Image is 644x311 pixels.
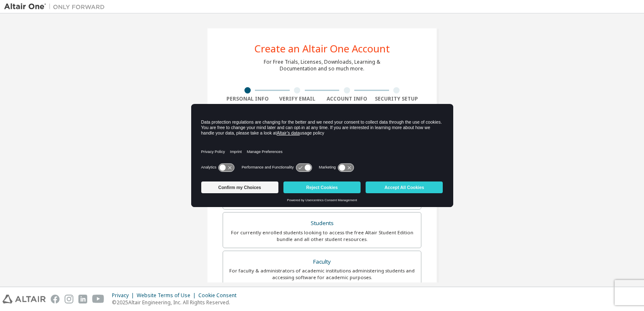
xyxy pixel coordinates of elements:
[112,299,241,306] p: © 2025 Altair Engineering, Inc. All Rights Reserved.
[372,96,422,102] div: Security Setup
[137,292,198,299] div: Website Terms of Use
[273,96,322,102] div: Verify Email
[92,295,104,303] img: youtube.svg
[223,96,273,102] div: Personal Info
[228,256,416,268] div: Faculty
[112,292,137,299] div: Privacy
[3,295,46,303] img: altair_logo.svg
[322,96,372,102] div: Account Info
[65,295,73,303] img: instagram.svg
[78,295,87,303] img: linkedin.svg
[228,218,416,229] div: Students
[228,267,416,281] div: For faculty & administrators of academic institutions administering students and accessing softwa...
[4,3,109,11] img: Altair One
[228,229,416,243] div: For currently enrolled students looking to access the free Altair Student Edition bundle and all ...
[264,59,380,72] div: For Free Trials, Licenses, Downloads, Learning & Documentation and so much more.
[254,44,390,54] div: Create an Altair One Account
[51,295,60,303] img: facebook.svg
[198,292,241,299] div: Cookie Consent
